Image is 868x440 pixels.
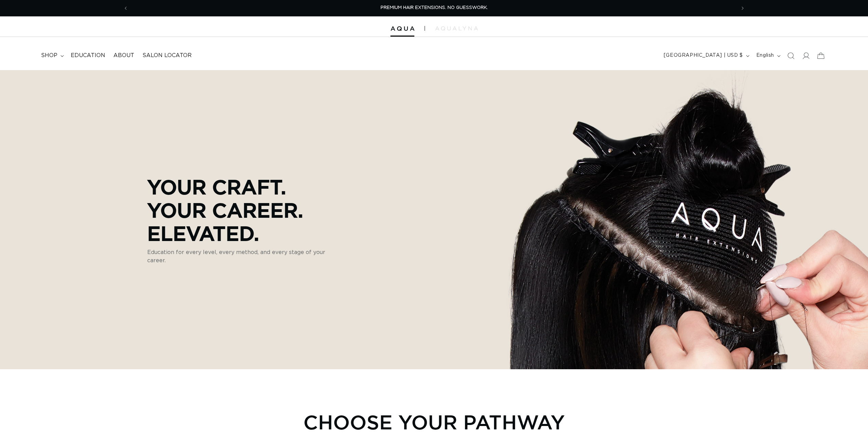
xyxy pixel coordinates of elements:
span: About [113,52,134,59]
summary: shop [37,48,67,63]
span: PREMIUM HAIR EXTENSIONS. NO GUESSWORK. [381,5,488,10]
button: Next announcement [735,2,750,15]
a: About [109,48,138,63]
span: shop [41,52,57,59]
button: English [752,49,783,62]
p: Education for every level, every method, and every stage of your career. [147,248,342,265]
p: Choose Your Pathway [303,410,565,434]
summary: Search [783,48,798,63]
span: English [756,52,774,59]
a: Salon Locator [138,48,196,63]
span: Education [71,52,105,59]
img: Aqua Hair Extensions [390,26,414,31]
a: Education [67,48,109,63]
span: Salon Locator [142,52,192,59]
button: [GEOGRAPHIC_DATA] | USD $ [660,49,752,62]
span: [GEOGRAPHIC_DATA] | USD $ [664,52,743,59]
button: Previous announcement [118,2,133,15]
img: aqualyna.com [435,26,478,30]
p: Your Craft. Your Career. Elevated. [147,175,342,245]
